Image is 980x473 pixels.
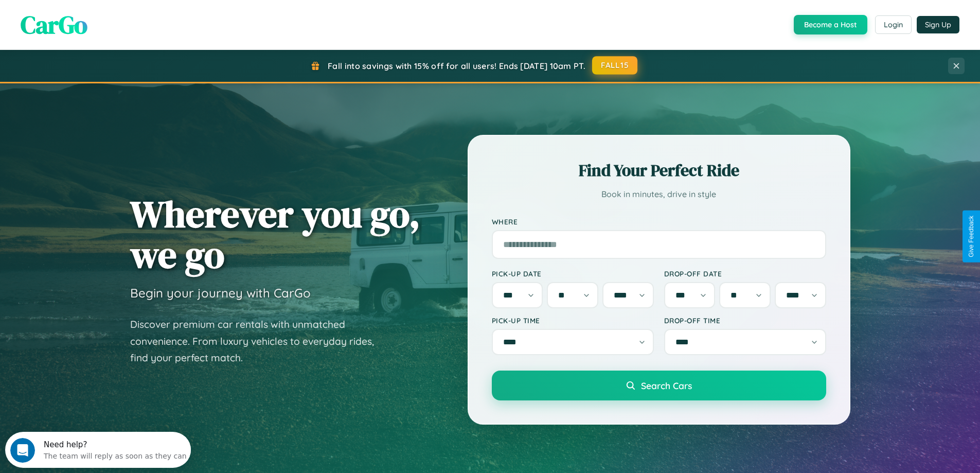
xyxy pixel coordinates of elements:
[328,61,585,71] span: Fall into savings with 15% off for all users! Ends [DATE] 10am PT.
[130,316,387,366] p: Discover premium car rentals with unmatched convenience. From luxury vehicles to everyday rides, ...
[794,15,867,34] button: Become a Host
[10,438,35,463] iframe: Intercom live chat
[39,17,182,28] div: The team will reply as soon as they can
[4,4,191,32] div: Open Intercom Messenger
[5,432,191,468] iframe: Intercom live chat discovery launcher
[492,187,826,202] p: Book in minutes, drive in style
[39,9,182,17] div: Need help?
[130,194,420,275] h1: Wherever you go, we go
[492,269,654,278] label: Pick-up Date
[492,316,654,325] label: Pick-up Time
[968,216,975,257] div: Give Feedback
[664,316,826,325] label: Drop-off Time
[492,159,826,182] h2: Find Your Perfect Ride
[917,16,959,33] button: Sign Up
[592,56,637,75] button: FALL15
[492,217,826,226] label: Where
[664,269,826,278] label: Drop-off Date
[492,371,826,400] button: Search Cars
[641,380,692,391] span: Search Cars
[21,8,87,42] span: CarGo
[130,285,311,301] h3: Begin your journey with CarGo
[875,15,912,34] button: Login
